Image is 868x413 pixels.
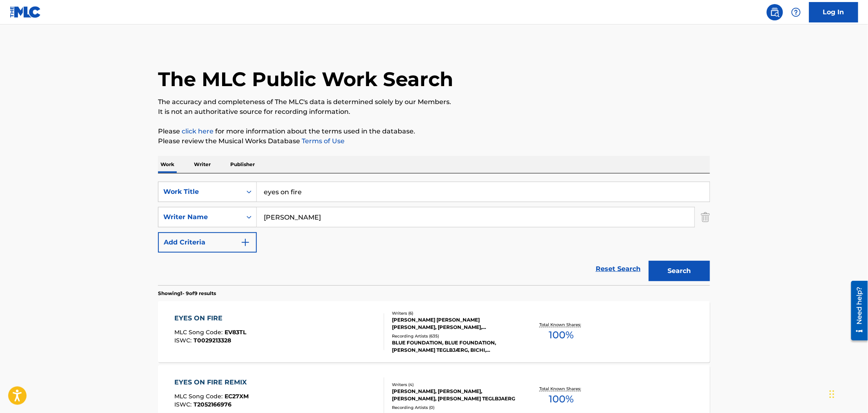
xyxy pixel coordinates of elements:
div: [PERSON_NAME], [PERSON_NAME], [PERSON_NAME], [PERSON_NAME] TEGLBJAERG [392,388,515,402]
a: Reset Search [592,260,645,278]
p: Showing 1 - 9 of 9 results [158,290,216,297]
span: ISWC : [175,401,194,408]
span: EC27XM [225,393,249,400]
span: ISWC : [175,337,194,344]
p: Work [158,156,177,173]
p: It is not an authoritative source for recording information. [158,107,710,117]
p: Please review the Musical Works Database [158,136,710,146]
iframe: Resource Center [845,278,868,343]
div: Help [788,4,804,20]
div: Recording Artists ( 635 ) [392,333,515,339]
div: Recording Artists ( 0 ) [392,404,515,411]
div: BLUE FOUNDATION, BLUE FOUNDATION, [PERSON_NAME] TEGLBJÆRG, BICHI, [PERSON_NAME], BLUE FOUNDATION,... [392,339,515,354]
a: Public Search [767,4,783,20]
button: Search [649,261,710,281]
a: click here [182,127,214,135]
span: 100 % [549,392,574,406]
p: Writer [191,156,213,173]
span: MLC Song Code : [175,329,225,336]
p: The accuracy and completeness of The MLC's data is determined solely by our Members. [158,97,710,107]
img: help [791,7,801,17]
span: MLC Song Code : [175,393,225,400]
a: Terms of Use [300,137,345,145]
p: Please for more information about the terms used in the database. [158,127,710,136]
h1: The MLC Public Work Search [158,67,453,91]
div: [PERSON_NAME] [PERSON_NAME] [PERSON_NAME], [PERSON_NAME], [PERSON_NAME], [PERSON_NAME] [PERSON_NA... [392,316,515,331]
button: Add Criteria [158,232,257,253]
div: EYES ON FIRE [175,313,247,323]
span: EV83TL [225,329,247,336]
p: Total Known Shares: [539,322,583,328]
img: MLC Logo [10,6,41,18]
div: Writer Name [163,212,237,222]
img: search [770,7,780,17]
span: T2052166976 [194,401,232,408]
div: Drag [830,382,835,406]
div: Work Title [163,187,237,197]
img: Delete Criterion [701,207,710,227]
a: EYES ON FIREMLC Song Code:EV83TLISWC:T0029213328Writers (6)[PERSON_NAME] [PERSON_NAME] [PERSON_NA... [158,301,710,362]
p: Publisher [228,156,257,173]
a: Log In [809,2,858,22]
div: EYES ON FIRE REMIX [175,377,251,387]
div: Writers ( 4 ) [392,382,515,388]
span: T0029213328 [194,337,231,344]
img: 9d2ae6d4665cec9f34b9.svg [240,238,250,247]
form: Search Form [158,182,710,285]
iframe: Chat Widget [827,374,868,413]
span: 100 % [549,328,574,342]
p: Total Known Shares: [539,386,583,392]
div: Writers ( 6 ) [392,310,515,316]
